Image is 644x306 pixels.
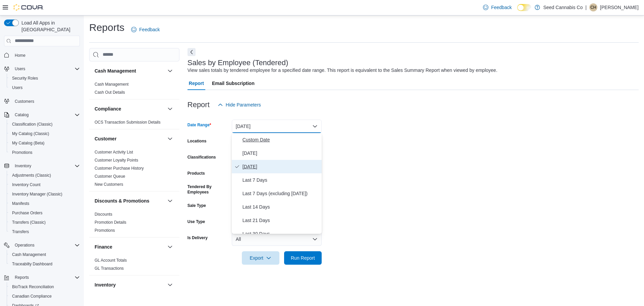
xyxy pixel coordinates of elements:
[187,155,216,160] label: Classifications
[9,181,43,189] a: Inventory Count
[226,101,261,108] span: Hide Parameters
[9,218,48,226] a: Transfers (Classic)
[95,228,115,233] span: Promotions
[242,251,279,265] button: Export
[7,292,83,301] button: Canadian Compliance
[491,4,512,11] span: Feedback
[7,282,83,292] button: BioTrack Reconciliation
[12,97,37,105] a: Customers
[9,283,57,291] a: BioTrack Reconciliation
[187,235,208,241] label: Is Delivery
[95,266,124,271] span: GL Transactions
[15,275,29,280] span: Reports
[215,98,264,112] button: Hide Parameters
[95,135,116,142] h3: Customer
[9,181,80,189] span: Inventory Count
[12,261,52,267] span: Traceabilty Dashboard
[95,90,125,95] a: Cash Out Details
[89,21,124,34] h1: Reports
[1,161,83,171] button: Inventory
[590,3,596,11] span: CH
[12,241,37,249] button: Operations
[9,130,80,138] span: My Catalog (Classic)
[95,198,165,204] button: Discounts & Promotions
[139,26,160,33] span: Feedback
[9,171,54,179] a: Adjustments (Classic)
[7,171,83,180] button: Adjustments (Classic)
[95,150,133,155] a: Customer Activity List
[9,148,80,157] span: Promotions
[12,51,28,59] a: Home
[9,130,52,138] a: My Catalog (Classic)
[9,190,65,198] a: Inventory Manager (Classic)
[9,120,80,128] span: Classification (Classic)
[9,74,80,82] span: Security Roles
[246,251,275,265] span: Export
[9,251,49,259] a: Cash Management
[12,140,45,146] span: My Catalog (Beta)
[95,158,138,163] a: Customer Loyalty Points
[12,162,80,170] span: Inventory
[89,210,179,237] div: Discounts & Promotions
[12,85,22,90] span: Users
[232,232,322,246] button: All
[9,200,32,208] a: Manifests
[12,273,32,281] button: Reports
[89,80,179,99] div: Cash Management
[243,203,319,211] span: Last 14 Days
[187,59,288,67] h3: Sales by Employee (Tendered)
[7,218,83,227] button: Transfers (Classic)
[291,255,315,261] span: Run Report
[95,82,128,87] a: Cash Management
[187,219,205,224] label: Use Type
[12,173,51,178] span: Adjustments (Classic)
[95,244,165,250] button: Finance
[7,148,83,157] button: Promotions
[15,112,29,118] span: Catalog
[12,210,43,216] span: Purchase Orders
[166,105,174,113] button: Compliance
[128,23,162,36] a: Feedback
[9,171,80,179] span: Adjustments (Classic)
[589,3,597,11] div: Courtney Huggins
[7,83,83,92] button: Users
[12,182,41,187] span: Inventory Count
[95,158,138,163] span: Customer Loyalty Points
[12,220,46,225] span: Transfers (Classic)
[7,189,83,199] button: Inventory Manager (Classic)
[166,67,174,75] button: Cash Management
[9,228,80,236] span: Transfers
[12,131,49,136] span: My Catalog (Classic)
[1,64,83,74] button: Users
[243,216,319,224] span: Last 21 Days
[1,50,83,60] button: Home
[1,96,83,106] button: Customers
[1,241,83,250] button: Operations
[12,122,53,127] span: Classification (Classic)
[9,228,32,236] a: Transfers
[187,184,229,195] label: Tendered By Employees
[12,150,33,155] span: Promotions
[12,241,80,249] span: Operations
[543,3,583,11] p: Seed Cannabis Co
[12,162,34,170] button: Inventory
[95,68,165,74] button: Cash Management
[95,212,112,217] span: Discounts
[9,190,80,198] span: Inventory Manager (Classic)
[7,120,83,129] button: Classification (Classic)
[95,258,127,263] span: GL Account Totals
[89,148,179,191] div: Customer
[212,77,255,90] span: Email Subscription
[95,220,126,225] a: Promotion Details
[9,139,47,147] a: My Catalog (Beta)
[95,149,133,155] span: Customer Activity List
[585,3,587,11] p: |
[95,228,115,233] a: Promotions
[95,105,165,112] button: Compliance
[12,229,29,234] span: Transfers
[95,166,144,171] a: Customer Purchase History
[95,135,165,142] button: Customer
[187,101,210,109] h3: Report
[1,273,83,282] button: Reports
